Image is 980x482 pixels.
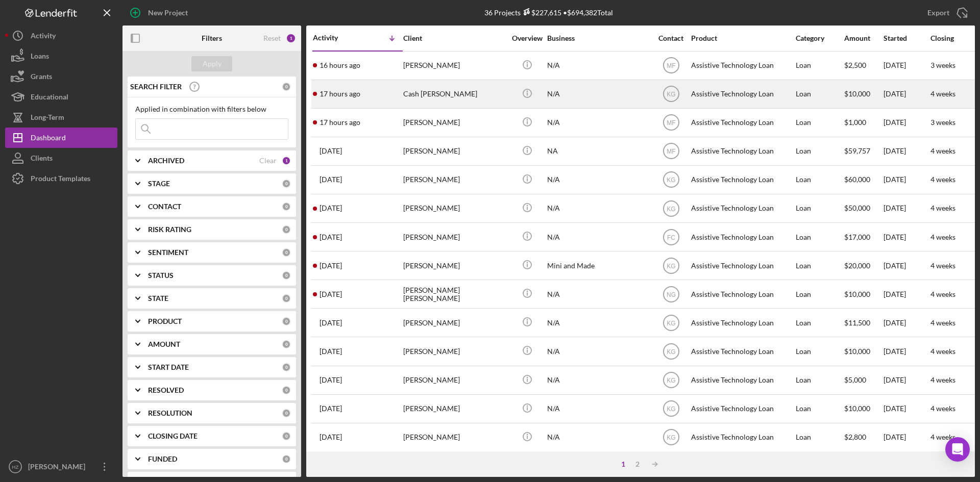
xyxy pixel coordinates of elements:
[691,395,793,422] div: Assistive Technology Loan
[796,223,843,250] div: Loan
[320,433,342,441] time: 2025-09-11 22:12
[403,138,505,165] div: [PERSON_NAME]
[320,404,342,413] time: 2025-09-12 02:08
[148,409,192,417] b: RESOLUTION
[148,202,181,211] b: CONTACT
[148,248,188,257] b: SENTIMENT
[930,433,955,441] time: 4 weeks
[12,464,19,470] text: HZ
[844,261,870,270] span: $20,000
[652,34,690,42] div: Contact
[5,148,117,168] button: Clients
[884,81,929,108] div: [DATE]
[796,195,843,222] div: Loan
[844,146,870,155] span: $59,757
[547,252,649,279] div: Mini and Made
[844,433,866,441] span: $2,800
[691,252,793,279] div: Assistive Technology Loan
[844,34,883,42] div: Amount
[148,386,184,394] b: RESOLVED
[403,424,505,451] div: [PERSON_NAME]
[844,118,866,126] span: $1,000
[884,252,929,279] div: [DATE]
[547,34,649,42] div: Business
[844,347,870,356] span: $10,000
[844,175,870,184] span: $60,000
[796,34,843,42] div: Category
[547,424,649,451] div: N/A
[320,118,360,126] time: 2025-09-15 23:47
[844,290,870,298] span: $10,000
[282,271,291,280] div: 0
[930,233,955,241] time: 4 weeks
[259,157,277,165] div: Clear
[403,81,505,108] div: Cash [PERSON_NAME]
[31,26,56,48] div: Activity
[148,340,180,348] b: AMOUNT
[667,234,675,241] text: FC
[667,148,675,155] text: MF
[691,223,793,250] div: Assistive Technology Loan
[796,138,843,165] div: Loan
[5,87,117,107] a: Educational
[202,34,222,42] b: Filters
[282,363,291,372] div: 0
[403,338,505,365] div: [PERSON_NAME]
[844,89,870,98] span: $10,000
[263,34,281,42] div: Reset
[31,148,53,171] div: Clients
[5,46,117,66] a: Loans
[691,367,793,394] div: Assistive Technology Loan
[282,179,291,188] div: 0
[282,202,291,211] div: 0
[796,109,843,136] div: Loan
[884,52,929,79] div: [DATE]
[796,395,843,422] div: Loan
[844,61,866,69] span: $2,500
[403,367,505,394] div: [PERSON_NAME]
[282,454,291,464] div: 0
[320,204,342,212] time: 2025-09-15 01:43
[884,338,929,365] div: [DATE]
[667,319,675,326] text: KG
[282,340,291,349] div: 0
[547,109,649,136] div: N/A
[691,81,793,108] div: Assistive Technology Loan
[630,460,645,468] div: 2
[320,262,342,270] time: 2025-09-14 05:15
[547,195,649,222] div: N/A
[148,363,189,371] b: START DATE
[884,281,929,308] div: [DATE]
[130,83,182,91] b: SEARCH FILTER
[508,34,546,42] div: Overview
[616,460,630,468] div: 1
[148,3,188,23] div: New Project
[148,157,184,165] b: ARCHIVED
[691,195,793,222] div: Assistive Technology Loan
[31,66,52,89] div: Grants
[5,26,117,46] button: Activity
[403,52,505,79] div: [PERSON_NAME]
[403,223,505,250] div: [PERSON_NAME]
[282,294,291,303] div: 0
[844,375,866,384] span: $5,000
[930,89,955,98] time: 4 weeks
[945,437,970,462] div: Open Intercom Messenger
[844,233,870,241] span: $17,000
[691,281,793,308] div: Assistive Technology Loan
[884,395,929,422] div: [DATE]
[796,52,843,79] div: Loan
[320,319,342,327] time: 2025-09-13 01:29
[691,138,793,165] div: Assistive Technology Loan
[282,225,291,234] div: 0
[796,424,843,451] div: Loan
[320,147,342,155] time: 2025-09-15 16:21
[930,404,955,413] time: 4 weeks
[667,119,675,126] text: MF
[844,204,870,212] span: $50,000
[5,66,117,87] button: Grants
[484,8,613,17] div: 36 Projects • $694,382 Total
[547,367,649,394] div: N/A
